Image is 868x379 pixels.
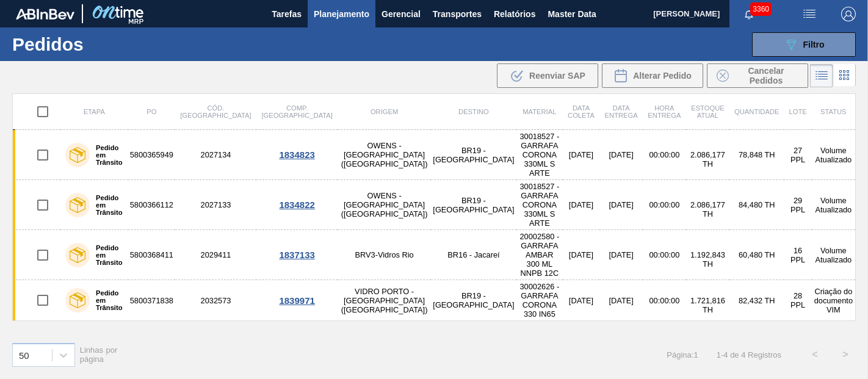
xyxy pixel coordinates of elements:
[750,2,772,16] span: 3360
[729,230,784,280] td: 60,480 TH
[90,289,123,311] label: Pedido em Trânsito
[146,108,156,115] span: PO
[84,108,105,115] span: Etapa
[19,350,29,360] div: 50
[599,280,643,321] td: [DATE]
[523,108,556,115] span: Material
[812,130,856,180] td: Volume Atualizado
[707,63,808,88] button: Cancelar Pedidos
[516,230,563,280] td: 20002580 - GARRAFA AMBAR 300 ML NNPB 12C
[497,63,598,88] div: Reenviar SAP
[667,350,698,359] span: Página : 1
[13,280,856,321] a: Pedido em Trânsito58003718382032573VIDRO PORTO - [GEOGRAPHIC_DATA] ([GEOGRAPHIC_DATA])BR19 - [GEO...
[80,345,118,364] span: Linhas por página
[494,7,535,21] span: Relatórios
[820,108,846,115] span: Status
[272,7,302,21] span: Tarefas
[599,230,643,280] td: [DATE]
[516,180,563,230] td: 30018527 - GARRAFA CORONA 330ML S ARTE
[128,280,175,321] td: 5800371838
[261,104,332,119] span: Comp. [GEOGRAPHIC_DATA]
[729,130,784,180] td: 78,848 TH
[338,130,431,180] td: OWENS - [GEOGRAPHIC_DATA] ([GEOGRAPHIC_DATA])
[691,104,725,119] span: Estoque atual
[90,144,123,166] label: Pedido em Trânsito
[431,230,516,280] td: BR16 - Jacareí
[431,280,516,321] td: BR19 - [GEOGRAPHIC_DATA]
[643,230,686,280] td: 00:00:00
[258,200,336,210] div: 1834822
[258,250,336,260] div: 1837133
[800,339,830,370] button: <
[599,180,643,230] td: [DATE]
[16,9,74,20] img: TNhmsLtSVTkK8tSr43FrP2fwEKptu5GPRR3wAAAABJRU5ErkJggg==
[382,7,421,21] span: Gerencial
[458,108,489,115] span: Destino
[516,130,563,180] td: 30018527 - GARRAFA CORONA 330ML S ARTE
[258,150,336,160] div: 1834823
[338,280,431,321] td: VIDRO PORTO - [GEOGRAPHIC_DATA] ([GEOGRAPHIC_DATA])
[258,295,336,306] div: 1839971
[338,230,431,280] td: BRV3-Vidros Rio
[529,71,585,81] span: Reenviar SAP
[431,130,516,180] td: BR19 - [GEOGRAPHIC_DATA]
[833,64,856,87] div: Visão em Cards
[433,7,482,21] span: Transportes
[784,180,811,230] td: 29 PPL
[431,180,516,230] td: BR19 - [GEOGRAPHIC_DATA]
[690,150,725,168] span: 2.086,177 TH
[690,250,725,269] span: 1.192,843 TH
[830,339,861,370] button: >
[128,130,175,180] td: 5800365949
[175,230,256,280] td: 2029411
[802,7,817,21] img: userActions
[729,180,784,230] td: 84,480 TH
[175,280,256,321] td: 2032573
[643,130,686,180] td: 00:00:00
[599,130,643,180] td: [DATE]
[812,230,856,280] td: Volume Atualizado
[803,40,825,49] span: Filtro
[563,280,600,321] td: [DATE]
[13,180,856,230] a: Pedido em Trânsito58003661122027133OWENS - [GEOGRAPHIC_DATA] ([GEOGRAPHIC_DATA])BR19 - [GEOGRAPHI...
[734,108,779,115] span: Quantidade
[563,180,600,230] td: [DATE]
[643,180,686,230] td: 00:00:00
[752,32,856,57] button: Filtro
[812,180,856,230] td: Volume Atualizado
[13,130,856,180] a: Pedido em Trânsito58003659492027134OWENS - [GEOGRAPHIC_DATA] ([GEOGRAPHIC_DATA])BR19 - [GEOGRAPHI...
[605,104,638,119] span: Data entrega
[371,108,398,115] span: Origem
[789,108,806,115] span: Lote
[643,280,686,321] td: 00:00:00
[729,280,784,321] td: 82,432 TH
[841,7,856,21] img: Logout
[128,230,175,280] td: 5800368411
[563,230,600,280] td: [DATE]
[175,130,256,180] td: 2027134
[729,5,769,23] button: Notificações
[563,130,600,180] td: [DATE]
[338,180,431,230] td: OWENS - [GEOGRAPHIC_DATA] ([GEOGRAPHIC_DATA])
[810,64,833,87] div: Visão em Lista
[784,280,811,321] td: 28 PPL
[128,180,175,230] td: 5800366112
[516,280,563,321] td: 30002626 - GARRAFA CORONA 330 IN65
[707,63,808,88] div: Cancelar Pedidos em Massa
[314,7,369,21] span: Planejamento
[633,71,692,81] span: Alterar Pedido
[648,104,681,119] span: Hora Entrega
[784,130,811,180] td: 27 PPL
[717,350,781,359] span: 1 - 4 de 4 Registros
[812,280,856,321] td: Criação do documento VIM
[602,63,703,88] div: Alterar Pedido
[734,66,798,85] span: Cancelar Pedidos
[13,230,856,280] a: Pedido em Trânsito58003684112029411BRV3-Vidros RioBR16 - Jacareí20002580 - GARRAFA AMBAR 300 ML N...
[12,37,185,51] h1: Pedidos
[548,7,596,21] span: Master Data
[690,296,725,314] span: 1.721,816 TH
[784,230,811,280] td: 16 PPL
[690,200,725,218] span: 2.086,177 TH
